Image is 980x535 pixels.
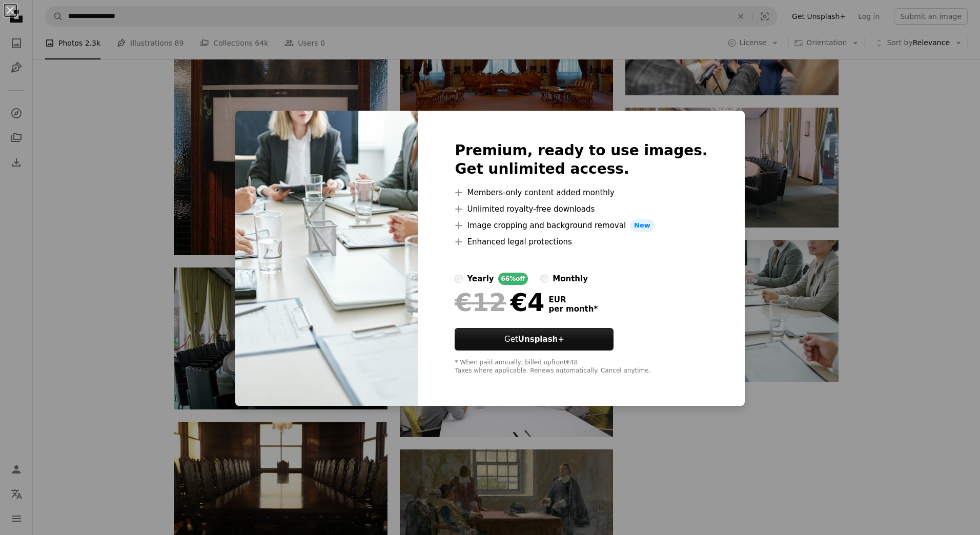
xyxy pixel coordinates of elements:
span: New [630,219,655,232]
div: 66% off [498,273,528,285]
h2: Premium, ready to use images. Get unlimited access. [455,141,707,178]
li: Enhanced legal protections [455,236,707,248]
div: yearly [467,273,494,285]
input: yearly66%off [455,275,463,283]
div: * When paid annually, billed upfront €48 Taxes where applicable. Renews automatically. Cancel any... [455,359,707,375]
div: monthly [553,273,588,285]
input: monthly [540,275,548,283]
li: Image cropping and background removal [455,219,707,232]
span: €12 [455,289,506,316]
span: EUR [548,295,598,304]
button: GetUnsplash+ [455,328,614,351]
li: Members-only content added monthly [455,187,707,199]
strong: Unsplash+ [518,335,564,344]
li: Unlimited royalty-free downloads [455,203,707,215]
span: per month * [548,304,598,314]
div: €4 [455,289,544,316]
img: premium_photo-1683133314491-6ef9686bb8a8 [235,111,418,406]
